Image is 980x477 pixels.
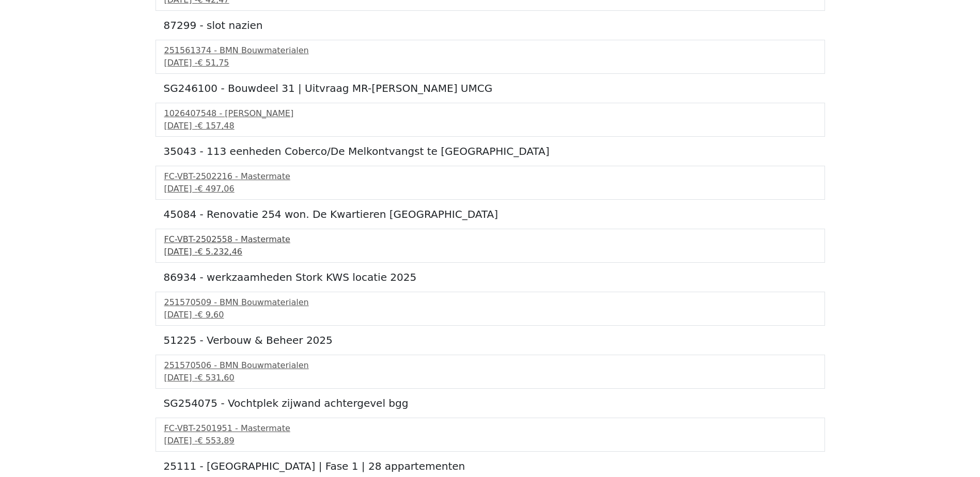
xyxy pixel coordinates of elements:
div: [DATE] - [164,246,816,258]
div: [DATE] - [164,183,816,195]
a: FC-VBT-2502216 - Mastermate[DATE] -€ 497,06 [164,170,816,195]
div: 251570506 - BMN Bouwmaterialen [164,359,816,372]
span: € 9,60 [197,310,224,320]
div: [DATE] - [164,57,816,69]
h5: SG246100 - Bouwdeel 31 | Uitvraag MR-[PERSON_NAME] UMCG [164,82,817,94]
span: € 531,60 [197,373,234,383]
div: 1026407548 - [PERSON_NAME] [164,107,816,120]
h5: 87299 - slot nazien [164,19,817,31]
a: FC-VBT-2502558 - Mastermate[DATE] -€ 5.232,46 [164,233,816,258]
span: € 5.232,46 [197,247,242,257]
h5: 25111 - [GEOGRAPHIC_DATA] | Fase 1 | 28 appartementen [164,460,817,472]
a: 251570506 - BMN Bouwmaterialen[DATE] -€ 531,60 [164,359,816,384]
h5: 45084 - Renovatie 254 won. De Kwartieren [GEOGRAPHIC_DATA] [164,208,817,220]
span: € 497,06 [197,184,234,194]
span: € 157,48 [197,121,234,131]
a: 251561374 - BMN Bouwmaterialen[DATE] -€ 51,75 [164,44,816,69]
div: [DATE] - [164,372,816,384]
a: 1026407548 - [PERSON_NAME][DATE] -€ 157,48 [164,107,816,132]
div: 251561374 - BMN Bouwmaterialen [164,44,816,57]
div: FC-VBT-2502216 - Mastermate [164,170,816,183]
a: 251570509 - BMN Bouwmaterialen[DATE] -€ 9,60 [164,296,816,321]
div: [DATE] - [164,309,816,321]
h5: 35043 - 113 eenheden Coberco/De Melkontvangst te [GEOGRAPHIC_DATA] [164,145,817,157]
div: FC-VBT-2502558 - Mastermate [164,233,816,246]
h5: SG254075 - Vochtplek zijwand achtergevel bgg [164,397,817,409]
span: € 51,75 [197,58,229,68]
span: € 553,89 [197,436,234,446]
div: FC-VBT-2501951 - Mastermate [164,422,816,435]
h5: 86934 - werkzaamheden Stork KWS locatie 2025 [164,271,817,283]
div: 251570509 - BMN Bouwmaterialen [164,296,816,309]
div: [DATE] - [164,120,816,132]
a: FC-VBT-2501951 - Mastermate[DATE] -€ 553,89 [164,422,816,447]
div: [DATE] - [164,435,816,447]
h5: 51225 - Verbouw & Beheer 2025 [164,334,817,346]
